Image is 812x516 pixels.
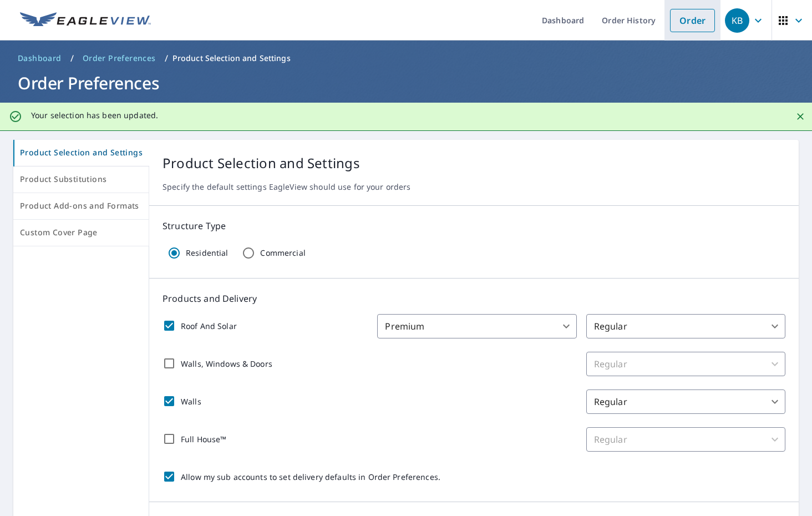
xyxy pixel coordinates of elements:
[165,52,168,65] li: /
[78,49,160,67] a: Order Preferences
[163,153,785,173] p: Product Selection and Settings
[13,49,799,67] nav: breadcrumb
[181,471,440,483] p: Allow my sub accounts to set delivery defaults in Order Preferences.
[20,12,151,29] img: EV Logo
[793,109,808,124] button: Close
[586,314,785,338] div: Regular
[586,389,785,414] div: Regular
[260,248,305,258] p: Commercial
[163,219,785,232] p: Structure Type
[377,314,576,338] div: Premium
[172,53,291,64] p: Product Selection and Settings
[586,427,785,452] div: Regular
[18,53,62,64] span: Dashboard
[181,320,237,332] p: Roof And Solar
[20,226,142,240] span: Custom Cover Page
[20,199,142,213] span: Product Add-ons and Formats
[725,8,749,33] div: KB
[670,9,715,32] a: Order
[70,52,74,65] li: /
[163,182,785,192] p: Specify the default settings EagleView should use for your orders
[13,49,66,67] a: Dashboard
[163,292,785,305] p: Products and Delivery
[83,53,156,64] span: Order Preferences
[13,140,149,246] div: tab-list
[586,352,785,376] div: Regular
[20,146,143,160] span: Product Selection and Settings
[31,110,158,120] p: Your selection has been updated.
[186,248,228,258] p: Residential
[181,433,226,445] p: Full House™
[13,72,799,94] h1: Order Preferences
[181,396,201,407] p: Walls
[20,173,142,186] span: Product Substitutions
[181,358,272,370] p: Walls, Windows & Doors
